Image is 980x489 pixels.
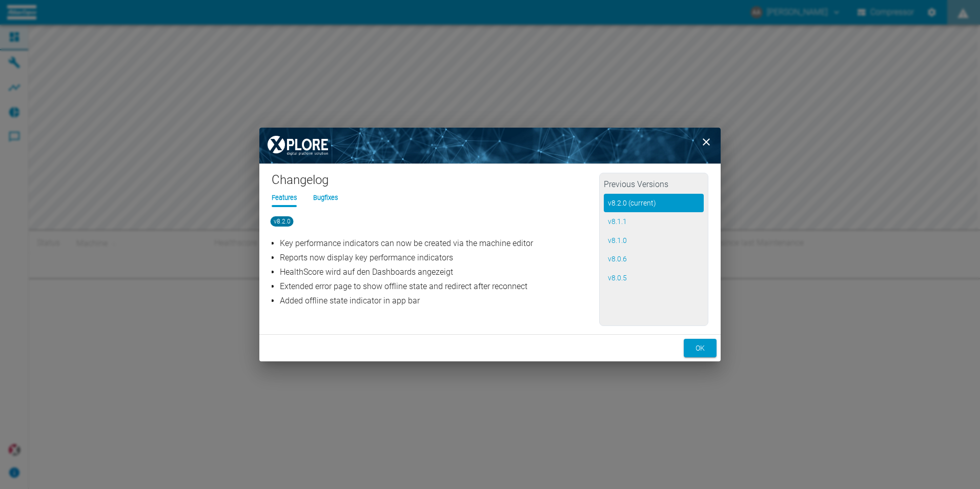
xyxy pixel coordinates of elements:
[280,252,596,264] p: Reports now display key performance indicators
[604,231,704,250] button: v8.1.0
[604,177,704,194] h2: Previous Versions
[280,295,596,307] p: Added offline state indicator in app bar
[259,128,721,164] img: background image
[604,212,704,231] button: v8.1.1
[684,339,717,358] button: ok
[280,266,596,278] p: HealthScore wird auf den Dashboards angezeigt
[280,280,596,293] p: Extended error page to show offline state and redirect after reconnect
[313,193,338,202] li: Bugfixes
[696,132,717,152] button: close
[604,194,704,213] button: v8.2.0 (current)
[272,193,297,202] li: Features
[272,172,599,193] h1: Changelog
[271,216,294,227] span: v8.2.0
[604,250,704,269] button: v8.0.6
[604,269,704,288] button: v8.0.5
[280,237,596,250] p: Key performance indicators can now be created via the machine editor
[259,128,336,164] img: XPLORE Logo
